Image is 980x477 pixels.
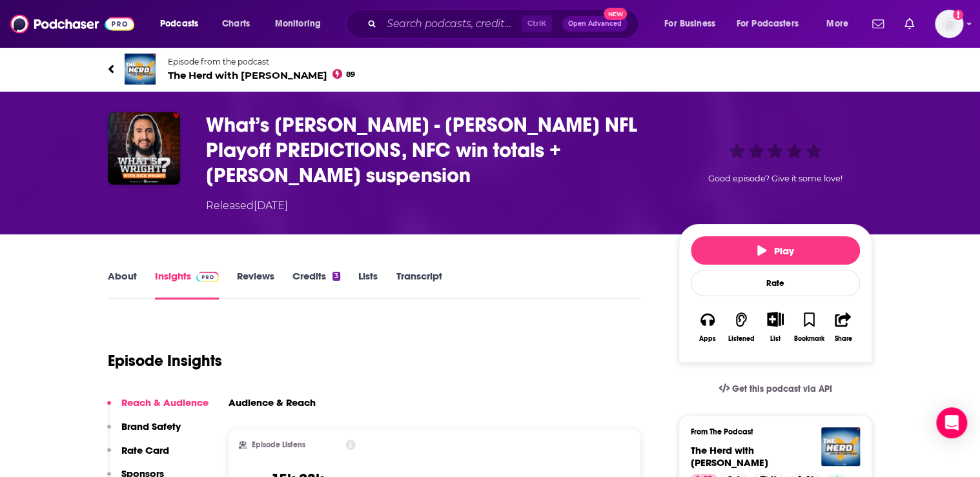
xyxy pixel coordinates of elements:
[121,396,209,409] p: Reach & Audience
[151,14,215,34] button: open menu
[757,245,794,257] span: Play
[834,335,852,343] div: Share
[108,54,872,85] a: The Herd with Colin CowherdEpisode from the podcastThe Herd with [PERSON_NAME]89
[125,54,156,85] img: The Herd with Colin Cowherd
[728,14,817,34] button: open menu
[237,270,274,299] a: Reviews
[206,198,288,214] div: Released [DATE]
[108,270,137,299] a: About
[724,303,758,350] button: Listened
[568,21,622,27] span: Open Advanced
[935,10,963,38] span: Logged in as Maria.Tullin
[396,270,442,299] a: Transcript
[292,270,340,299] a: Credits3
[168,69,355,81] span: The Herd with [PERSON_NAME]
[826,15,848,33] span: More
[206,112,658,188] h3: What’s Wright - Nick Wright’s NFL Playoff PREDICTIONS, NFC win totals + Rashee Rice suspension
[266,14,338,34] button: open menu
[899,13,919,35] a: Show notifications dropdown
[770,334,781,343] div: List
[691,236,860,265] button: Play
[936,407,967,438] div: Open Intercom Messenger
[664,15,715,33] span: For Business
[821,427,860,466] img: The Herd with Colin Cowherd
[275,15,321,33] span: Monitoring
[108,112,180,185] img: What’s Wright - Nick Wright’s NFL Playoff PREDICTIONS, NFC win totals + Rashee Rice suspension
[691,444,768,469] a: The Herd with Colin Cowherd
[817,14,864,34] button: open menu
[121,444,169,456] p: Rate Card
[708,373,842,405] a: Get this podcast via API
[252,440,305,449] h2: Episode Listens
[346,72,355,77] span: 89
[691,427,850,436] h3: From The Podcast
[691,444,768,469] span: The Herd with [PERSON_NAME]
[10,12,134,36] img: Podchaser - Follow, Share and Rate Podcasts
[794,335,824,343] div: Bookmark
[867,13,889,35] a: Show notifications dropdown
[732,383,832,394] span: Get this podcast via API
[107,420,181,444] button: Brand Safety
[728,335,755,343] div: Listened
[214,14,258,34] a: Charts
[168,57,355,66] span: Episode from the podcast
[196,272,219,282] img: Podchaser Pro
[708,174,842,183] span: Good episode? Give it some love!
[759,303,792,350] div: Show More ButtonList
[737,15,799,33] span: For Podcasters
[229,396,316,409] h3: Audience & Reach
[358,9,651,39] div: Search podcasts, credits, & more...
[691,270,860,296] div: Rate
[699,335,716,343] div: Apps
[160,15,198,33] span: Podcasts
[562,16,628,32] button: Open AdvancedNew
[107,396,209,420] button: Reach & Audience
[155,270,219,299] a: InsightsPodchaser Pro
[522,15,552,32] span: Ctrl K
[792,303,826,350] button: Bookmark
[935,10,963,38] img: User Profile
[826,303,860,350] button: Share
[358,270,378,299] a: Lists
[691,303,724,350] button: Apps
[222,15,250,33] span: Charts
[121,420,181,432] p: Brand Safety
[332,272,340,281] div: 3
[655,14,731,34] button: open menu
[108,351,222,370] h1: Episode Insights
[935,10,963,38] button: Show profile menu
[604,8,627,20] span: New
[107,444,169,468] button: Rate Card
[953,10,963,20] svg: Add a profile image
[762,312,788,326] button: Show More Button
[382,14,522,34] input: Search podcasts, credits, & more...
